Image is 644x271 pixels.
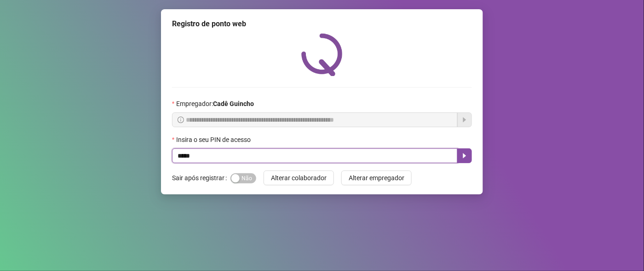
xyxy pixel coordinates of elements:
span: caret-right [461,152,468,159]
img: QRPoint [301,33,343,76]
label: Sair após registrar [172,171,230,185]
span: info-circle [178,117,184,123]
div: Registro de ponto web [172,18,472,29]
span: Alterar empregador [349,173,404,183]
strong: Cadê Guincho [213,100,254,107]
button: Alterar empregador [341,171,412,185]
span: Alterar colaborador [271,173,327,183]
label: Insira o seu PIN de acesso [172,135,257,145]
span: Empregador : [176,99,254,109]
button: Alterar colaborador [264,171,334,185]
